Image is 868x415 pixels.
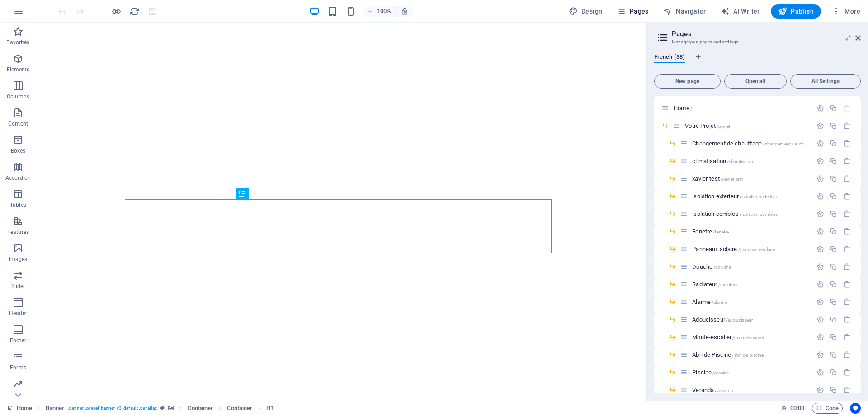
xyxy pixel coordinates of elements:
span: Publish [778,7,814,16]
div: Language Tabs [654,53,861,70]
div: Duplicate [830,104,837,112]
div: Duplicate [830,280,837,288]
div: Duplicate [830,175,837,182]
span: 00 00 [790,403,804,414]
div: Panneaux solaire/panneaux-solaire [689,246,812,252]
div: Settings [816,192,824,200]
span: Click to open page [692,228,729,235]
div: isolation exterieur/isolation-exterieur [689,193,812,199]
div: Settings [816,228,824,235]
div: Remove [843,192,851,200]
button: Publish [771,4,821,19]
span: Click to open page [692,351,764,358]
span: /fenetre [713,229,729,234]
span: /isolation-combles [740,212,778,217]
span: Navigator [663,7,706,16]
span: More [832,7,860,16]
p: Images [9,256,28,263]
div: Remove [843,386,851,394]
span: Click to select. Double-click to edit [188,403,213,414]
button: Click here to leave preview mode and continue editing [111,6,122,17]
p: Boxes [11,147,26,154]
span: : [797,405,798,411]
span: Click to open page [692,281,738,288]
div: Settings [816,386,824,394]
div: Remove [843,351,851,359]
div: Settings [816,280,824,288]
div: Duplicate [830,245,837,253]
p: Header [9,310,27,317]
div: Remove [843,228,851,235]
div: Settings [816,122,824,130]
p: Footer [10,337,26,344]
span: /radiateur [718,282,738,287]
span: Click to open page [692,140,819,147]
span: /monte-escalier [732,335,764,340]
span: Click to open page [692,158,755,164]
div: Remove [843,210,851,218]
i: This element is a customizable preset [160,406,165,410]
span: /douche [713,265,731,270]
div: Duplicate [830,386,837,394]
button: Open all [724,74,787,89]
div: Duplicate [830,122,837,130]
button: Usercentrics [850,403,861,414]
span: Click to open page [692,193,777,200]
span: Click to open page [692,175,743,182]
div: Duplicate [830,140,837,147]
button: Design [565,4,606,19]
div: Settings [816,333,824,341]
span: Click to select. Double-click to edit [266,403,274,414]
div: Duplicate [830,192,837,200]
div: Remove [843,263,851,270]
span: Code [816,403,839,414]
span: Click to open page [692,316,753,323]
span: /alarme [712,300,727,305]
button: Pages [613,4,652,19]
div: Remove [843,175,851,182]
div: Douche/douche [689,264,812,270]
div: Settings [816,368,824,376]
div: Remove [843,245,851,253]
div: Duplicate [830,351,837,359]
p: Tables [10,201,26,209]
span: Click to open page [692,334,764,340]
button: All Settings [790,74,861,89]
div: Remove [843,157,851,165]
div: Duplicate [830,316,837,323]
p: Content [8,120,28,127]
span: French (38) [654,51,685,64]
span: Open all [728,79,783,84]
span: Click to select. Double-click to edit [227,403,252,414]
div: Fenetre/fenetre [689,228,812,234]
div: Settings [816,263,824,270]
span: /changement-de-chauffage [763,141,819,146]
div: Settings [816,175,824,182]
div: Settings [816,104,824,112]
span: Click to open page [692,387,733,393]
div: Remove [843,368,851,376]
button: More [828,4,864,19]
div: Duplicate [830,157,837,165]
button: Code [812,403,843,414]
nav: breadcrumb [46,403,274,414]
button: Navigator [660,4,710,19]
span: / [690,106,692,111]
span: /veranda [715,388,733,393]
span: Click to open page [692,298,727,305]
div: Changement de chauffage/changement-de-chauffage [689,140,812,146]
div: Alarme/alarme [689,299,812,305]
div: Settings [816,245,824,253]
span: /piscine [712,370,729,375]
div: Abri de Piscine/abri-de-piscine [689,352,812,358]
span: Click to open page [674,105,692,112]
span: Design [569,7,603,16]
p: Features [7,228,29,236]
p: Favorites [6,39,29,46]
p: Accordion [5,174,31,182]
h6: Session time [781,403,805,414]
div: Settings [816,351,824,359]
button: AI Writer [717,4,764,19]
div: Duplicate [830,368,837,376]
div: Settings [816,298,824,306]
